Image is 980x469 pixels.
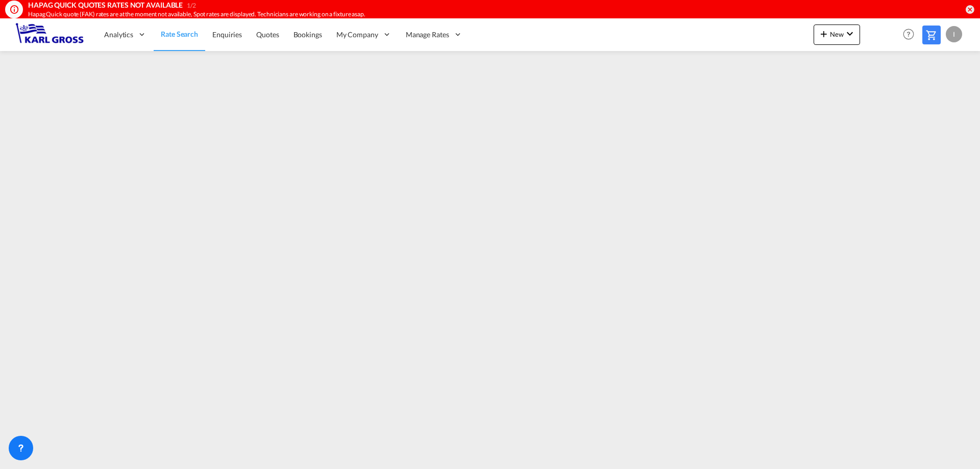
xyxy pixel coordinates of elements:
[900,26,917,43] span: Help
[161,30,198,38] span: Rate Search
[336,30,378,40] span: My Company
[15,23,84,46] img: 3269c73066d711f095e541db4db89301.png
[818,28,830,40] md-icon: icon-plus 400-fg
[329,18,399,51] div: My Company
[97,18,154,51] div: Analytics
[212,30,242,39] span: Enquiries
[900,26,922,44] div: Help
[28,10,829,19] div: Hapag Quick quote (FAK) rates are at the moment not available, Spot rates are displayed. Technici...
[399,18,470,51] div: Manage Rates
[814,24,860,45] button: icon-plus 400-fgNewicon-chevron-down
[205,18,249,51] a: Enquiries
[104,30,133,40] span: Analytics
[293,30,322,39] span: Bookings
[256,30,279,39] span: Quotes
[946,26,962,42] div: I
[187,2,196,10] div: 1/2
[406,30,449,40] span: Manage Rates
[286,18,329,51] a: Bookings
[9,4,19,14] md-icon: icon-information-outline
[965,4,975,14] button: icon-close-circle
[818,30,856,38] span: New
[154,18,205,51] a: Rate Search
[844,28,856,40] md-icon: icon-chevron-down
[249,18,286,51] a: Quotes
